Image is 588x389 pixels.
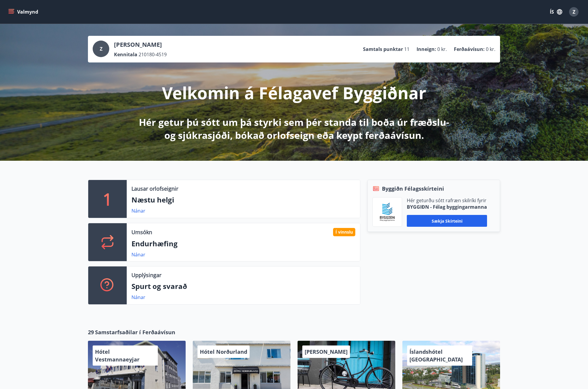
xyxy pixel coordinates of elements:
[382,185,444,192] span: Byggiðn Félagsskírteini
[407,197,487,204] p: Hér geturðu sótt rafræn skilríki fyrir
[7,7,41,17] button: menu
[486,46,495,52] span: 0 kr.
[567,5,581,19] button: Z
[407,215,487,227] button: Sækja skírteini
[131,228,152,236] p: Umsókn
[409,348,463,363] span: Íslandshótel [GEOGRAPHIC_DATA]
[88,328,94,336] span: 29
[103,188,112,210] p: 1
[131,251,145,258] a: Nánar
[437,46,447,52] span: 0 kr.
[139,51,167,58] span: 210180-4519
[100,46,102,52] span: Z
[417,46,436,52] p: Inneign :
[131,208,145,214] a: Nánar
[131,271,161,279] p: Upplýsingar
[305,348,348,355] span: [PERSON_NAME]
[200,348,247,355] span: Hótel Norðurland
[95,328,175,336] span: Samstarfsaðilar í Ferðaávísun
[138,116,450,142] p: Hér getur þú sótt um þá styrki sem þér standa til boða úr fræðslu- og sjúkrasjóði, bókað orlofsei...
[363,46,403,52] p: Samtals punktar
[131,185,178,192] p: Lausar orlofseignir
[131,281,355,291] p: Spurt og svarað
[333,228,355,236] div: Í vinnslu
[407,204,487,210] p: BYGGIÐN - Félag byggingarmanna
[131,294,145,300] a: Nánar
[377,202,397,222] img: BKlGVmlTW1Qrz68WFGMFQUcXHWdQd7yePWMkvn3i.png
[95,348,139,363] span: Hótel Vestmannaeyjar
[131,195,355,205] p: Næstu helgi
[573,9,575,15] span: Z
[404,46,409,52] span: 11
[162,81,426,104] p: Velkomin á Félagavef Byggiðnar
[131,239,355,249] p: Endurhæfing
[114,41,167,49] p: [PERSON_NAME]
[454,46,485,52] p: Ferðaávísun :
[547,7,565,17] button: ÍS
[114,51,137,58] p: Kennitala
